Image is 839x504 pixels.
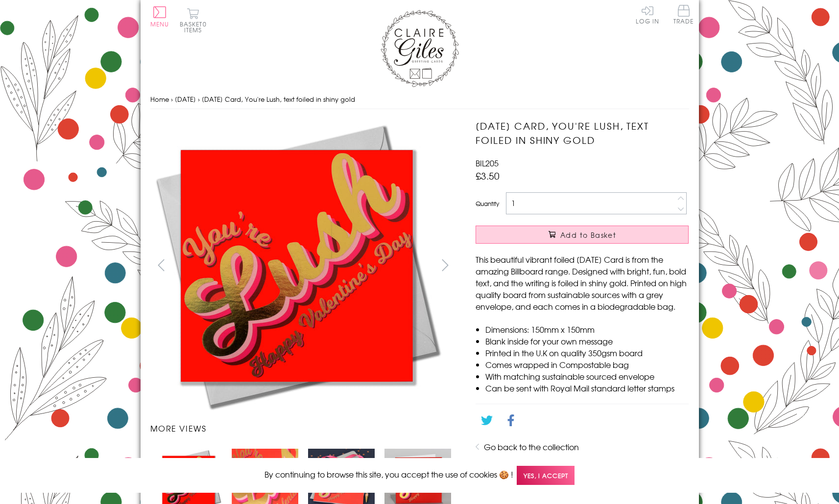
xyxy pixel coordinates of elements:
[171,94,173,104] span: ›
[476,199,499,208] label: Quantity
[434,254,456,276] button: next
[198,94,200,104] span: ›
[476,253,689,312] p: This beautiful vibrant foiled [DATE] Card is from the amazing Billboard range. Designed with brig...
[485,323,689,335] li: Dimensions: 150mm x 150mm
[485,359,689,370] li: Comes wrapped in Compostable bag
[150,422,456,434] h3: More views
[636,5,659,24] a: Log In
[180,8,207,33] button: Basket0 items
[485,382,689,394] li: Can be sent with Royal Mail standard letter stamps
[485,370,689,382] li: With matching sustainable sourced envelope
[485,347,689,359] li: Printed in the U.K on quality 350gsm board
[150,90,689,110] nav: breadcrumbs
[485,335,689,347] li: Blank inside for your own message
[476,119,689,147] h1: [DATE] Card, You're Lush, text foiled in shiny gold
[484,441,579,453] a: Go back to the collection
[476,226,689,244] button: Add to Basket
[476,169,500,183] span: £3.50
[202,94,355,104] span: [DATE] Card, You're Lush, text foiled in shiny gold
[476,157,499,169] span: BIL205
[150,254,172,276] button: prev
[517,466,575,485] span: Yes, I accept
[150,94,169,104] a: Home
[456,119,750,412] img: Valentine's Day Card, You're Lush, text foiled in shiny gold
[673,5,694,24] span: Trade
[673,5,694,26] a: Trade
[560,230,616,240] span: Add to Basket
[175,94,196,104] a: [DATE]
[184,20,207,34] span: 0 items
[150,20,169,28] span: Menu
[150,119,444,412] img: Valentine's Day Card, You're Lush, text foiled in shiny gold
[381,10,459,87] img: Claire Giles Greetings Cards
[150,6,169,27] button: Menu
